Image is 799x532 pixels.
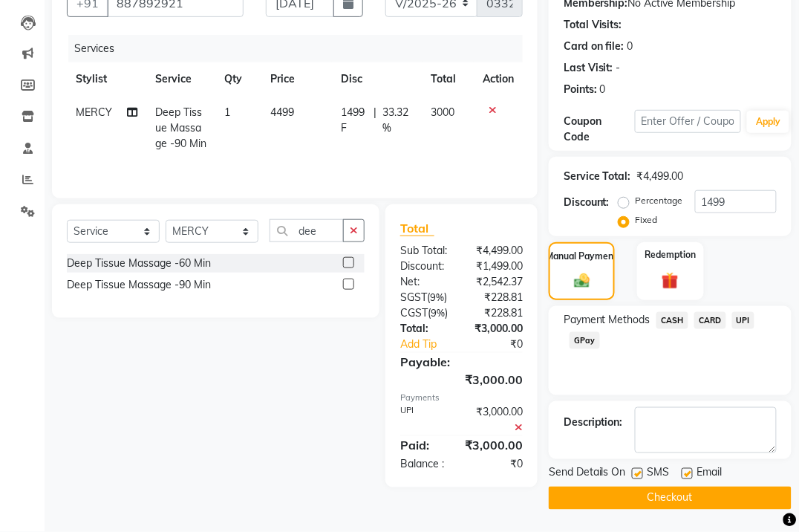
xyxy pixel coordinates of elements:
div: Card on file: [564,39,624,54]
th: Price [261,62,332,96]
span: 9% [431,307,445,319]
div: Coupon Code [564,114,635,145]
span: 1499 F [341,105,368,136]
div: ( ) [389,290,462,305]
div: Last Visit: [564,60,613,76]
img: _cash.svg [570,272,595,290]
span: Send Details On [549,465,626,484]
span: Payment Methods [564,312,650,328]
th: Stylist [67,62,146,96]
div: ₹0 [462,457,535,473]
div: ₹3,000.00 [462,321,535,337]
th: Disc [332,62,422,96]
div: ( ) [389,305,462,321]
input: Search or Scan [270,219,344,242]
span: CARD [694,312,726,329]
span: 3000 [431,106,455,119]
div: Points: [564,82,597,97]
div: ₹4,499.00 [637,169,684,184]
div: ₹2,542.37 [462,274,535,290]
div: ₹3,000.00 [462,404,535,435]
div: ₹228.81 [462,290,535,305]
span: SGST [400,291,427,304]
div: 0 [627,39,633,54]
div: ₹3,000.00 [389,371,534,389]
input: Enter Offer / Coupon Code [635,110,742,133]
label: Manual Payment [547,250,618,263]
span: | [374,105,376,136]
span: GPay [570,332,600,349]
div: Payments [400,392,523,404]
div: Description: [564,415,623,430]
div: Services [68,35,534,62]
img: _gift.svg [656,270,684,291]
div: Service Total: [564,169,631,184]
span: 1 [224,106,230,119]
span: CGST [400,306,428,319]
div: Paid: [389,436,454,454]
span: Deep Tissue Massage -90 Min [155,106,206,150]
div: Payable: [389,353,534,371]
span: Email [697,465,723,484]
div: Deep Tissue Massage -60 Min [67,256,211,271]
span: SMS [648,465,670,484]
div: Discount: [564,195,610,210]
th: Qty [215,62,261,96]
span: CASH [656,312,688,329]
button: Apply [747,111,789,133]
div: Balance : [389,457,462,473]
th: Total [423,62,474,96]
div: Total: [389,321,462,337]
div: ₹228.81 [462,305,535,321]
span: 9% [430,291,444,303]
div: ₹0 [474,337,534,352]
div: ₹3,000.00 [454,436,534,454]
span: 4499 [270,106,294,119]
span: UPI [732,312,755,329]
div: ₹4,499.00 [462,243,535,259]
div: Deep Tissue Massage -90 Min [67,277,211,293]
div: Sub Total: [389,243,462,259]
label: Percentage [636,194,683,207]
th: Service [146,62,216,96]
span: MERCY [76,106,112,119]
div: Net: [389,274,462,290]
div: Total Visits: [564,17,622,33]
span: Total [400,221,434,236]
span: 33.32 % [382,105,414,136]
label: Fixed [636,213,658,227]
div: - [616,60,621,76]
div: ₹1,499.00 [462,259,535,274]
div: UPI [389,404,462,435]
th: Action [474,62,523,96]
button: Checkout [549,487,792,510]
div: Discount: [389,259,462,274]
a: Add Tip [389,337,474,352]
div: 0 [600,82,606,97]
label: Redemption [645,248,696,262]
